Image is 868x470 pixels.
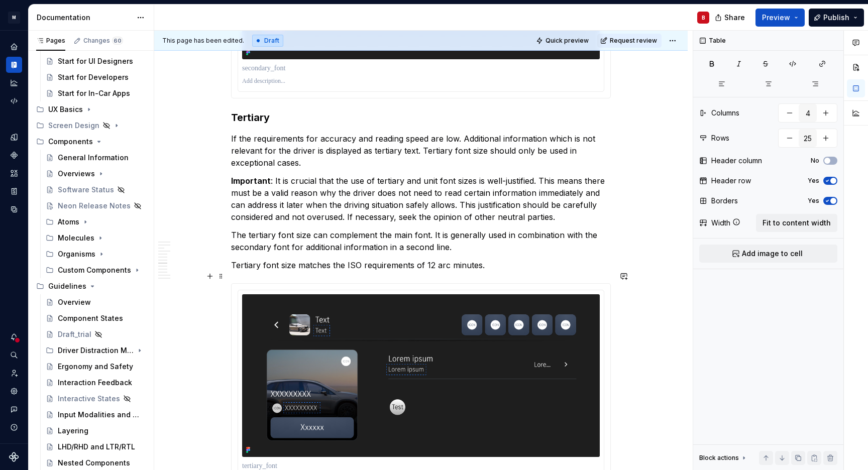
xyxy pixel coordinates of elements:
button: Contact support [6,401,22,417]
a: Start for In-Car Apps [42,85,150,101]
a: Components [6,147,22,163]
button: Publish [809,9,864,27]
a: Layering [42,423,150,439]
div: Components [32,134,150,150]
div: Interaction Feedback [58,378,132,388]
div: UX Basics [32,101,150,117]
div: Component States [58,313,123,323]
a: Storybook stories [6,183,22,199]
button: Share [710,9,751,27]
a: Start for Developers [42,69,150,85]
div: Driver Distraction Mitigation [42,342,150,359]
button: Fit to content width [756,214,837,232]
div: Custom Components [42,262,150,278]
p: If the requirements for accuracy and reading speed are low. Additional information which is not r... [231,133,611,169]
div: Start for UI Designers [58,56,133,66]
button: Search ⌘K [6,347,22,363]
div: Layering [58,426,88,436]
div: Custom Components [58,265,131,275]
a: Software Status [42,182,150,198]
div: Columns [711,108,739,118]
div: Atoms [58,217,79,227]
div: Overviews [58,169,95,179]
div: Atoms [42,214,150,230]
div: Interactive States [58,394,120,404]
button: Quick preview [533,34,593,48]
div: Borders [711,196,738,206]
svg: Supernova Logo [9,452,19,462]
a: Input Modalities and Cursor Behavior [42,407,150,423]
a: Settings [6,383,22,399]
span: Fit to content width [763,218,831,228]
label: Yes [808,197,819,205]
a: Interactive States [42,391,150,407]
button: Notifications [6,329,22,345]
button: Request review [597,34,662,48]
div: Block actions [699,454,739,462]
a: Documentation [6,57,22,73]
div: B [702,14,705,22]
div: General Information [58,153,129,163]
a: Start for UI Designers [42,53,150,69]
span: Share [724,13,745,23]
div: Molecules [42,230,150,246]
div: Draft_trial [58,329,91,339]
div: Organisms [58,249,95,259]
div: Neon Release Notes [58,201,131,211]
p: Tertiary font size matches the ISO requirements of 12 arc minutes. [231,259,611,271]
a: Neon Release Notes [42,198,150,214]
span: This page has been edited. [162,37,244,45]
button: Preview [755,9,805,27]
div: Overview [58,297,91,307]
div: Header row [711,176,751,186]
a: Code automation [6,93,22,109]
a: Component States [42,310,150,326]
div: Home [6,39,22,55]
a: Data sources [6,201,22,217]
div: Rows [711,133,729,143]
a: Interaction Feedback [42,375,150,391]
p: : It is crucial that the use of tertiary and unit font sizes is well-justified. This means there ... [231,175,611,223]
div: Components [48,137,93,147]
div: Ergonomy and Safety [58,362,133,372]
p: The tertiary font size can complement the main font. It is generally used in combination with the... [231,229,611,253]
a: Invite team [6,365,22,381]
div: Nested Components [58,458,130,468]
div: Header column [711,156,762,166]
div: Organisms [42,246,150,262]
a: LHD/RHD and LTR/RTL [42,439,150,455]
a: Ergonomy and Safety [42,359,150,375]
div: Width [711,218,730,228]
div: Input Modalities and Cursor Behavior [58,410,141,420]
div: LHD/RHD and LTR/RTL [58,442,135,452]
div: Screen Design [48,121,99,131]
div: UX Basics [48,104,83,114]
a: Assets [6,165,22,181]
div: Start for Developers [58,72,129,82]
a: Design tokens [6,129,22,145]
div: Start for In-Car Apps [58,88,130,98]
label: No [811,157,819,165]
div: Changes [83,37,123,45]
span: Preview [762,13,790,23]
span: Quick preview [546,37,589,45]
div: Software Status [58,185,114,195]
div: Analytics [6,75,22,91]
div: Driver Distraction Mitigation [58,345,134,356]
div: Screen Design [32,117,150,134]
span: Request review [610,37,657,45]
div: Pages [36,37,65,45]
label: Yes [808,177,819,185]
div: Guidelines [32,278,150,294]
